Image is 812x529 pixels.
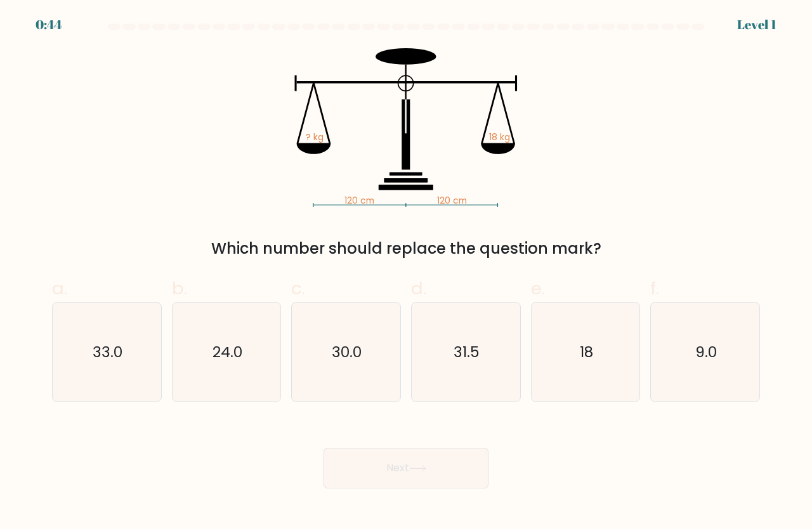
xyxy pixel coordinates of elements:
text: 18 [580,341,593,362]
text: 31.5 [454,341,480,362]
span: f. [650,276,659,301]
div: Level 1 [737,15,776,34]
text: 33.0 [93,341,122,362]
span: c. [291,276,305,301]
button: Next [324,448,488,488]
tspan: 120 cm [437,195,467,207]
tspan: 18 kg [489,131,510,143]
div: 0:44 [36,15,62,34]
span: b. [172,276,187,301]
text: 24.0 [213,341,242,362]
text: 9.0 [695,341,717,362]
span: d. [411,276,426,301]
div: Which number should replace the question mark? [60,237,752,260]
tspan: 120 cm [344,195,374,207]
span: a. [52,276,67,301]
span: e. [531,276,545,301]
tspan: ? kg [306,131,324,143]
text: 30.0 [332,341,362,362]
